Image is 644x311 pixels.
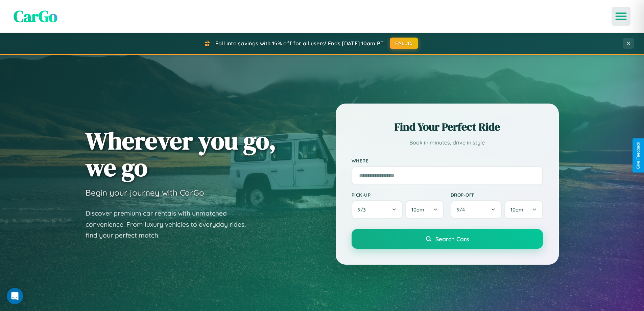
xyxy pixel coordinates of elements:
button: 9/4 [451,200,502,219]
span: Search Cars [435,235,469,243]
h2: Find Your Perfect Ride [352,119,543,134]
h3: Begin your journey with CarGo [86,187,204,198]
p: Book in minutes, drive in style [352,138,543,148]
label: Drop-off [451,192,543,198]
button: 10am [504,200,543,219]
button: Open menu [612,7,630,26]
h1: Wherever you go, we go [86,127,276,181]
span: 10am [510,206,523,213]
button: Search Cars [352,229,543,249]
span: Fall into savings with 15% off for all users! Ends [DATE] 10am PT. [215,40,385,47]
span: 9 / 4 [457,206,468,213]
span: 9 / 3 [358,206,369,213]
button: 10am [405,200,444,219]
div: Open Intercom Messenger [7,288,23,304]
button: 9/3 [352,200,403,219]
p: Discover premium car rentals with unmatched convenience. From luxury vehicles to everyday rides, ... [86,208,255,241]
span: 10am [411,206,424,213]
label: Pick-up [352,192,444,198]
div: Give Feedback [636,142,641,169]
span: CarGo [14,5,57,27]
label: Where [352,158,543,163]
button: FALL15 [390,38,418,49]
